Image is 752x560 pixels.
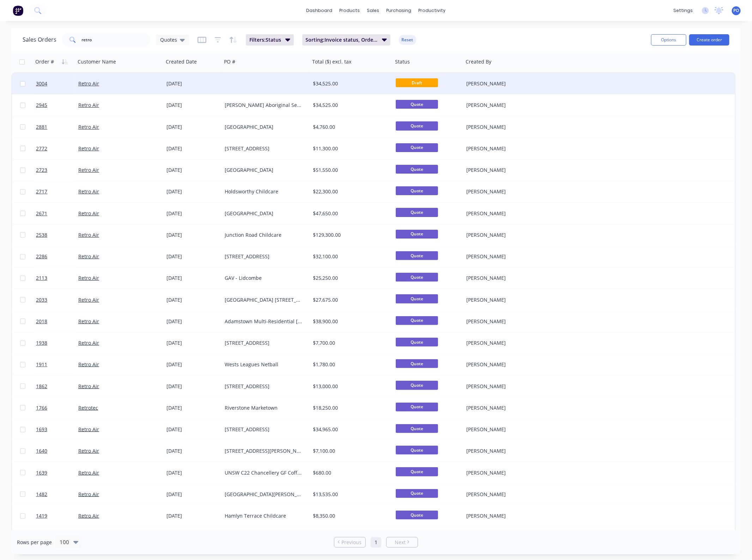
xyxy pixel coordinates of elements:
span: 1693 [36,426,47,433]
a: Retro Air [78,447,99,454]
span: Quote [396,294,438,303]
a: Retro Air [78,80,99,87]
div: UNSW C22 Chancellery GF Coffee Station [225,469,303,476]
span: Quote [396,208,438,217]
div: $34,525.00 [313,80,386,87]
img: Factory [13,5,23,16]
div: [PERSON_NAME] [466,318,545,325]
span: Draft [396,78,438,87]
div: [DATE] [166,491,219,498]
div: $13,535.00 [313,491,386,498]
span: 2772 [36,145,47,152]
div: [DATE] [166,124,219,131]
span: Quote [396,403,438,411]
button: Filters:Status [246,34,294,46]
div: [PERSON_NAME] [466,188,545,195]
div: $680.00 [313,469,386,476]
div: $47,650.00 [313,210,386,217]
a: dashboard [303,5,336,16]
div: $7,100.00 [313,447,386,454]
button: Options [651,34,686,46]
div: [DATE] [166,318,219,325]
a: Retro Air [78,188,99,195]
a: Retro Air [78,383,99,390]
span: Quote [396,230,438,239]
ul: Pagination [331,537,421,548]
div: [PERSON_NAME] [466,469,545,476]
span: 1911 [36,361,47,368]
span: Sorting: Invoice status, Order # [306,36,378,43]
span: Quote [396,381,438,390]
span: 1766 [36,404,47,411]
div: [PERSON_NAME] [466,296,545,303]
span: 1419 [36,512,47,519]
a: Retro Air [78,318,99,325]
button: Sorting:Invoice status, Order # [302,34,390,46]
div: [PERSON_NAME] [466,210,545,217]
div: [PERSON_NAME] [466,361,545,368]
a: Retrotec [78,404,98,411]
div: [STREET_ADDRESS] [225,426,303,433]
span: PO [734,7,739,14]
div: [PERSON_NAME] [466,426,545,433]
a: 1482 [36,484,78,505]
div: [PERSON_NAME] Aboriginal Services [PERSON_NAME][STREET_ADDRESS] [225,102,303,109]
a: Previous page [334,539,365,546]
a: 2286 [36,246,78,267]
div: [DATE] [166,167,219,174]
a: Retro Air [78,512,99,519]
div: Created By [466,58,491,65]
span: Quote [396,165,438,174]
div: $32,100.00 [313,253,386,260]
a: Retro Air [78,145,99,152]
span: Quote [396,359,438,368]
span: 1640 [36,447,47,454]
span: Quote [396,338,438,347]
div: [STREET_ADDRESS] [225,253,303,260]
a: Retro Air [78,231,99,238]
a: Retro Air [78,361,99,368]
div: [PERSON_NAME] [466,275,545,282]
div: [DATE] [166,339,219,347]
div: [PERSON_NAME] [466,80,545,87]
span: Quote [396,511,438,519]
div: $27,675.00 [313,296,386,303]
span: 2881 [36,124,47,131]
button: Create order [689,34,729,46]
a: Retro Air [78,491,99,498]
div: [PERSON_NAME] [466,253,545,260]
div: [PERSON_NAME] [466,491,545,498]
input: Search... [82,33,151,47]
div: settings [670,5,696,16]
a: Retro Air [78,210,99,217]
div: [GEOGRAPHIC_DATA] [STREET_ADDRESS][PERSON_NAME][PERSON_NAME] [225,296,303,303]
div: [DATE] [166,210,219,217]
div: [GEOGRAPHIC_DATA] [225,167,303,174]
div: [DATE] [166,296,219,303]
div: [GEOGRAPHIC_DATA][PERSON_NAME] [225,491,303,498]
div: productivity [415,5,449,16]
a: 2113 [36,267,78,289]
a: 2881 [36,116,78,138]
span: 2113 [36,275,47,282]
a: 3004 [36,73,78,94]
a: 2723 [36,159,78,181]
span: Quote [396,316,438,325]
span: Next [395,539,406,546]
a: Retro Air [78,102,99,108]
div: [PERSON_NAME] [466,404,545,411]
span: Quote [396,121,438,130]
div: [DATE] [166,145,219,152]
a: 1640 [36,440,78,462]
div: [DATE] [166,426,219,433]
div: Customer Name [78,58,116,65]
a: Retro Air [78,469,99,476]
div: [PERSON_NAME] [466,145,545,152]
div: [PERSON_NAME] [466,512,545,519]
span: Quote [396,467,438,476]
span: 2723 [36,167,47,174]
a: 1938 [36,332,78,354]
a: 2538 [36,224,78,246]
span: Quote [396,446,438,454]
a: 2945 [36,95,78,116]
